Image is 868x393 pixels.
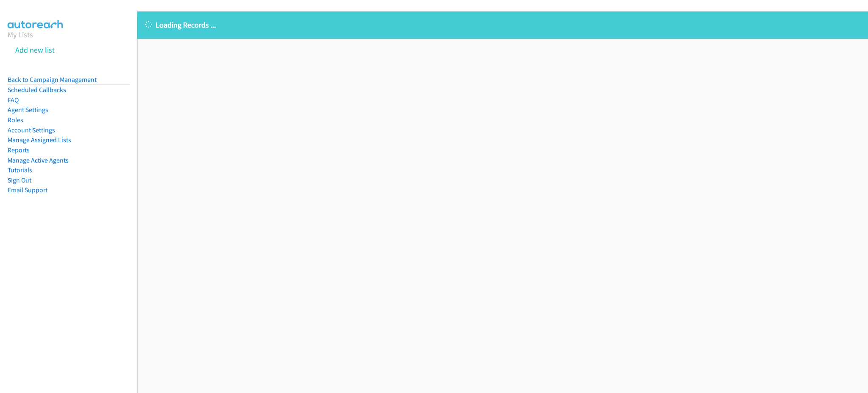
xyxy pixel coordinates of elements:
a: Roles [8,116,23,124]
a: Reports [8,146,30,154]
a: Add new list [15,45,55,55]
a: Email Support [8,186,47,194]
p: Loading Records ... [145,19,860,31]
a: Back to Campaign Management [8,76,97,84]
a: Manage Assigned Lists [8,136,71,144]
a: Account Settings [8,126,55,134]
a: FAQ [8,96,19,104]
a: Scheduled Callbacks [8,86,66,94]
a: Manage Active Agents [8,156,69,164]
a: My Lists [8,30,33,39]
a: Sign Out [8,176,31,184]
a: Agent Settings [8,106,48,114]
a: Tutorials [8,166,32,174]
